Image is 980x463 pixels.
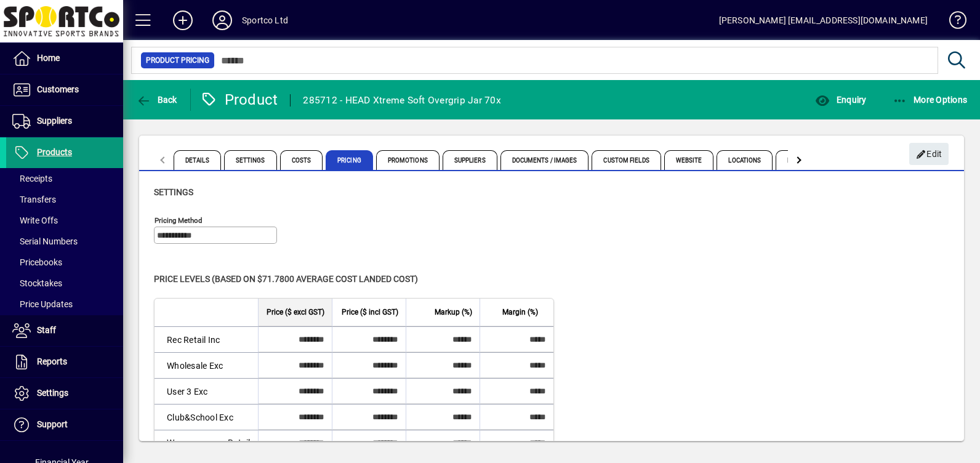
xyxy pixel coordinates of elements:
span: Details [174,150,221,170]
span: Support [37,419,68,429]
span: More Options [893,95,968,105]
button: Profile [203,9,242,31]
a: Stocktakes [6,273,123,294]
span: Product Pricing [146,54,209,66]
button: Edit [909,143,949,165]
span: Documents / Images [500,150,589,170]
td: Woocommerce Retail [155,430,258,455]
a: Serial Numbers [6,231,123,252]
a: Knowledge Base [940,2,965,42]
td: Club&School Exc [155,404,258,430]
app-page-header-button: Back [123,89,191,111]
td: Rec Retail Inc [155,326,258,352]
span: Transfers [12,195,56,204]
span: Serial Numbers [12,236,78,246]
span: Edit [916,144,942,164]
span: Receipts [12,174,52,183]
a: Receipts [6,168,123,189]
span: Price Updates [12,299,73,309]
span: Products [37,147,72,157]
span: Price levels (based on $71.7800 Average cost landed cost) [154,274,418,284]
td: User 3 Exc [155,378,258,404]
span: Promotions [376,150,440,170]
div: [PERSON_NAME] [EMAIL_ADDRESS][DOMAIN_NAME] [719,10,928,30]
span: Back [136,95,177,105]
span: Staff [37,325,56,335]
div: 285712 - HEAD Xtreme Soft Overgrip Jar 70x [303,91,501,110]
button: Back [133,89,180,111]
a: Reports [6,347,123,377]
span: Suppliers [37,116,72,126]
span: Price ($ incl GST) [342,305,398,319]
a: Write Offs [6,210,123,231]
span: Markup (%) [435,305,472,319]
span: Costs [280,150,323,170]
a: Customers [6,74,123,105]
span: Stocktakes [12,278,62,288]
div: Sportco Ltd [242,10,288,30]
mat-label: Pricing method [155,216,203,225]
span: Pricing [326,150,373,170]
a: Staff [6,315,123,346]
span: Price ($ excl GST) [267,305,324,319]
button: Enquiry [812,89,869,111]
span: Write Offs [12,215,58,225]
span: Pricebooks [12,257,62,267]
div: Product [200,90,278,110]
span: Home [37,53,60,63]
span: Custom Fields [592,150,661,170]
span: Suppliers [443,150,497,170]
a: Support [6,409,123,440]
span: Prompts [776,150,828,170]
span: Locations [717,150,773,170]
span: Enquiry [815,95,866,105]
button: Add [163,9,203,31]
a: Settings [6,378,123,409]
a: Home [6,43,123,74]
a: Suppliers [6,106,123,137]
span: Margin (%) [502,305,538,319]
td: Wholesale Exc [155,352,258,378]
span: Settings [154,187,193,197]
a: Pricebooks [6,252,123,273]
a: Price Updates [6,294,123,315]
a: Transfers [6,189,123,210]
span: Reports [37,356,67,366]
span: Customers [37,84,79,94]
span: Website [664,150,714,170]
span: Settings [224,150,277,170]
span: Settings [37,388,68,398]
button: More Options [890,89,971,111]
